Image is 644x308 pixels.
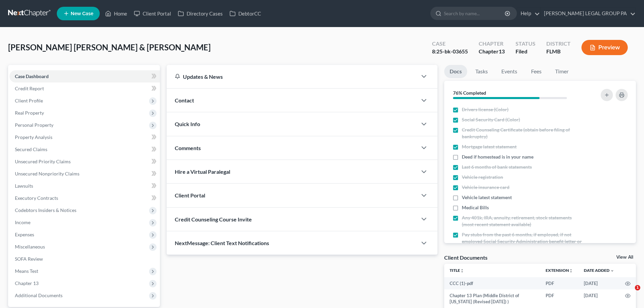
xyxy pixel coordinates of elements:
span: Personal Property [15,122,53,128]
span: Property Analysis [15,134,52,140]
span: Comments [175,145,201,151]
td: PDF [540,289,578,308]
td: PDF [540,277,578,289]
div: FLMB [546,48,571,55]
span: Expenses [15,232,34,237]
a: Events [496,65,523,78]
span: Means Test [15,268,38,274]
span: Additional Documents [15,292,63,298]
span: Miscellaneous [15,244,45,250]
span: 13 [499,48,505,54]
div: Case [432,40,468,48]
a: Fees [525,65,547,78]
span: Income [15,219,30,225]
a: View All [616,255,633,260]
i: unfold_more [460,269,464,273]
div: 8:25-bk-03655 [432,48,468,55]
a: Secured Claims [9,143,160,156]
i: unfold_more [569,269,573,273]
span: Credit Counseling Certificate (obtain before filing of bankruptcy) [462,126,582,140]
span: 1 [635,285,640,290]
span: Vehicle registration [462,174,503,181]
a: Home [102,7,130,20]
a: Titleunfold_more [450,268,464,273]
a: [PERSON_NAME] LEGAL GROUP PA [541,7,636,20]
button: Preview [581,40,628,55]
div: Chapter [479,48,505,55]
span: NextMessage: Client Text Notifications [175,240,269,246]
span: Any 401k, IRA, annuity, retirement, stock statements (most recent statement available) [462,214,582,228]
a: Executory Contracts [9,192,160,204]
span: [PERSON_NAME] [PERSON_NAME] & [PERSON_NAME] [8,42,211,52]
span: Contact [175,97,194,103]
span: Hire a Virtual Paralegal [175,168,230,175]
span: Real Property [15,110,44,116]
span: Social Security Card (Color) [462,116,520,123]
a: DebtorCC [226,7,264,20]
span: Vehicle latest statement [462,194,512,201]
span: Pay stubs from the past 6 months, if employed, if not employed Social Security Administration ben... [462,231,582,252]
span: Credit Counseling Course Invite [175,216,252,222]
i: expand_more [610,269,614,273]
span: Client Portal [175,192,205,198]
span: Quick Info [175,121,200,127]
span: Lawsuits [15,183,33,189]
td: [DATE] [578,289,620,308]
div: Client Documents [444,254,487,261]
a: Property Analysis [9,131,160,143]
span: Drivers license (Color) [462,106,508,113]
a: Tasks [470,65,493,78]
span: Secured Claims [15,146,47,152]
iframe: Intercom live chat [621,285,637,301]
div: District [546,40,571,48]
a: Timer [550,65,574,78]
span: SOFA Review [15,256,43,262]
span: Unsecured Priority Claims [15,159,71,164]
a: Help [517,7,540,20]
a: Docs [444,65,467,78]
span: Unsecured Nonpriority Claims [15,171,79,176]
input: Search by name... [444,7,506,20]
span: Mortgage latest statement [462,143,517,150]
div: Chapter [479,40,505,48]
strong: 76% Completed [453,90,486,96]
span: Medical Bills [462,204,489,211]
a: Credit Report [9,82,160,95]
a: Client Portal [130,7,174,20]
a: Extensionunfold_more [546,268,573,273]
span: New Case [71,11,93,16]
a: Unsecured Priority Claims [9,156,160,168]
a: SOFA Review [9,253,160,265]
a: Directory Cases [174,7,226,20]
span: Chapter 13 [15,280,39,286]
span: Executory Contracts [15,195,58,201]
span: Credit Report [15,86,44,91]
div: Status [516,40,535,48]
td: CCC (1)-pdf [444,277,540,289]
a: Lawsuits [9,180,160,192]
span: Case Dashboard [15,73,49,79]
td: Chapter 13 Plan (Middle District of [US_STATE] (Revised [DATE]) ) [444,289,540,308]
td: [DATE] [578,277,620,289]
a: Case Dashboard [9,70,160,82]
a: Date Added expand_more [584,268,614,273]
span: Client Profile [15,98,43,103]
div: Updates & News [175,73,409,80]
span: Deed if homestead is in your name [462,153,533,160]
span: Vehicle insurance card [462,184,509,191]
div: Filed [516,48,535,55]
span: Last 6 months of bank statements [462,164,532,170]
a: Unsecured Nonpriority Claims [9,168,160,180]
span: Codebtors Insiders & Notices [15,207,76,213]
